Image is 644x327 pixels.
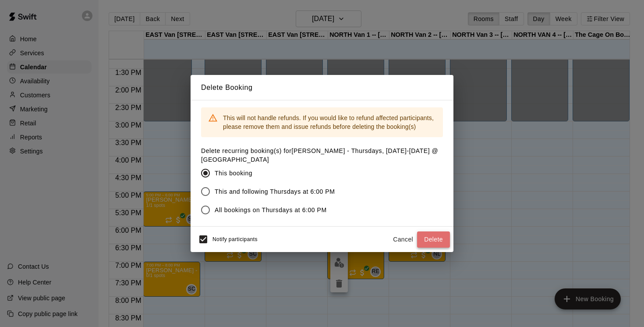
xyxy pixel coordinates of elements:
[212,237,258,243] span: Notify participants
[215,169,252,178] span: This booking
[215,206,327,215] span: All bookings on Thursdays at 6:00 PM
[215,187,335,196] span: This and following Thursdays at 6:00 PM
[191,75,453,100] h2: Delete Booking
[223,110,436,135] div: This will not handle refunds. If you would like to refund affected participants, please remove th...
[389,231,417,248] button: Cancel
[417,231,450,248] button: Delete
[201,146,443,164] label: Delete recurring booking(s) for [PERSON_NAME] - Thursdays, [DATE]-[DATE] @ [GEOGRAPHIC_DATA]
